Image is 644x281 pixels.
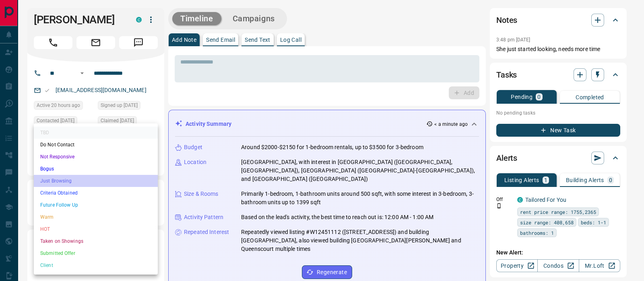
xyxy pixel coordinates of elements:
[34,247,158,259] li: Submitted Offer
[34,199,158,211] li: Future Follow Up
[34,139,158,151] li: Do Not Contact
[34,187,158,199] li: Criteria Obtained
[34,235,158,247] li: Taken on Showings
[34,223,158,235] li: HOT
[34,163,158,175] li: Bogus
[34,175,158,187] li: Just Browsing
[34,211,158,223] li: Warm
[34,151,158,163] li: Not Responsive
[34,259,158,271] li: Client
